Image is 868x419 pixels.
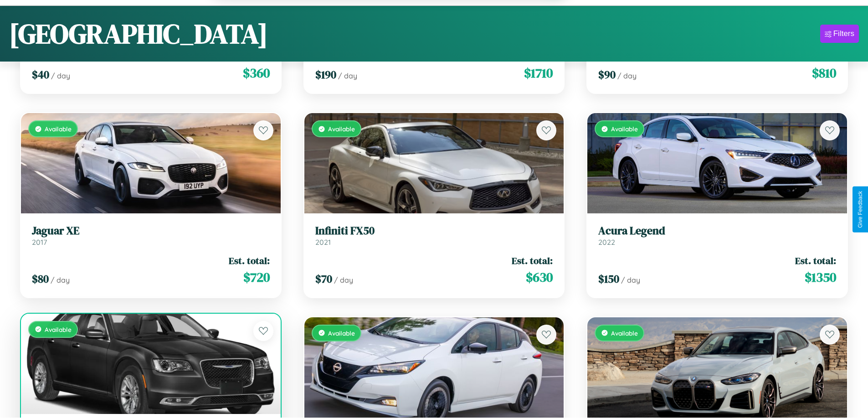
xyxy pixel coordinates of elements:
[315,238,331,247] span: 2021
[9,15,268,52] h1: [GEOGRAPHIC_DATA]
[328,329,355,337] span: Available
[598,238,615,247] span: 2022
[315,224,553,238] h3: Infiniti FX50
[338,71,357,80] span: / day
[611,125,638,133] span: Available
[32,224,270,247] a: Jaguar XE2017
[243,64,270,82] span: $ 360
[51,275,70,285] span: / day
[32,238,47,247] span: 2017
[315,224,553,247] a: Infiniti FX502021
[812,64,836,82] span: $ 810
[32,67,49,82] span: $ 40
[617,71,637,80] span: / day
[32,224,270,238] h3: Jaguar XE
[833,29,854,38] div: Filters
[526,268,553,286] span: $ 630
[45,326,72,333] span: Available
[51,71,70,80] span: / day
[524,64,553,82] span: $ 1710
[598,224,836,238] h3: Acura Legend
[795,254,836,267] span: Est. total:
[229,254,270,267] span: Est. total:
[334,275,353,285] span: / day
[621,275,640,285] span: / day
[598,224,836,247] a: Acura Legend2022
[598,271,619,286] span: $ 150
[328,125,355,133] span: Available
[45,125,72,133] span: Available
[857,191,863,228] div: Give Feedback
[805,268,836,286] span: $ 1350
[32,271,49,286] span: $ 80
[315,67,336,82] span: $ 190
[598,67,616,82] span: $ 90
[243,268,270,286] span: $ 720
[315,271,332,286] span: $ 70
[512,254,553,267] span: Est. total:
[820,25,859,43] button: Filters
[611,329,638,337] span: Available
